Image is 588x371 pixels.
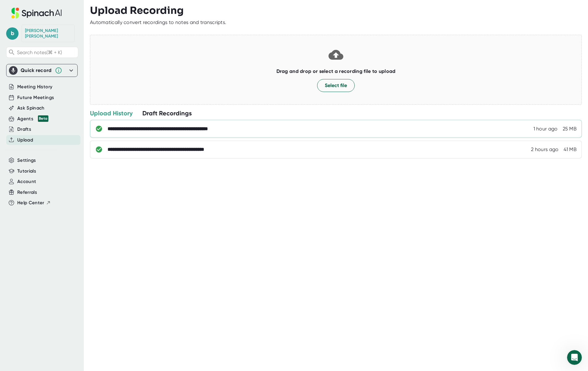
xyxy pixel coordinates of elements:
[325,82,347,89] span: Select file
[6,83,117,115] div: Recent messageProfile image for FinIf you still need any help with your recordings or using Quick...
[9,64,75,77] div: Quick record
[13,88,111,94] div: Recent message
[17,199,51,206] button: Help Center
[17,50,62,55] span: Search notes (⌘ + K)
[13,97,25,110] img: Profile image for Fin
[27,103,34,110] div: Fin
[563,126,577,132] div: 25 MB
[13,150,111,156] div: Getting Started with Spinach AI
[12,12,22,22] img: logo
[17,105,45,112] button: Ask Spinach
[17,126,31,133] button: Drafts
[13,182,111,189] div: FAQ
[17,115,48,122] button: Agents Beta
[90,5,582,16] h3: Upload Recording
[106,10,117,21] div: Close
[12,65,111,75] p: How can we help?
[78,10,90,22] img: Profile image for Karin
[17,83,52,90] button: Meeting History
[27,98,408,102] span: If you still need any help with your recordings or using Quick Record, I’m here to assist. Would ...
[6,27,18,40] span: b
[98,207,108,212] span: Help
[17,137,33,144] button: Upload
[14,207,27,212] span: Home
[6,177,117,206] div: FAQFrequently Asked Questions about Getting Started,…
[13,123,103,130] div: Send us a message
[35,103,52,110] div: • [DATE]
[531,146,558,153] div: 8/18/2025, 2:00:03 PM
[38,115,48,122] div: Beta
[6,118,117,142] div: Send us a messageWe typically reply in a few hours
[17,189,37,196] button: Referrals
[41,192,82,217] button: Messages
[142,109,192,117] div: Draft Recordings
[21,67,52,74] div: Quick record
[82,192,123,217] button: Help
[317,79,355,92] button: Select file
[567,350,582,365] iframe: Intercom live chat
[25,28,71,39] div: Brett Michaels
[51,207,72,212] span: Messages
[90,19,226,26] div: Automatically convert recordings to notes and transcripts.
[6,145,117,174] div: Getting Started with Spinach AISpinach helps run your meeting, summarize the conversation and…
[17,199,44,206] span: Help Center
[89,10,102,22] img: Profile image for Yoav
[6,92,117,115] div: Profile image for FinIf you still need any help with your recordings or using Quick Record, I’m h...
[17,115,48,122] div: Agents
[13,130,103,136] div: We typically reply in a few hours
[13,189,104,201] span: Frequently Asked Questions about Getting Started,…
[276,68,396,74] b: Drag and drop or select a recording file to upload
[533,126,558,132] div: 8/18/2025, 3:09:30 PM
[17,94,54,101] button: Future Meetings
[564,146,577,153] div: 41 MB
[17,157,36,164] button: Settings
[13,157,108,168] span: Spinach helps run your meeting, summarize the conversation and…
[17,168,36,175] button: Tutorials
[17,178,36,185] button: Account
[12,44,111,65] p: Hi! Need help using Spinach AI?👋
[90,109,133,117] div: Upload History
